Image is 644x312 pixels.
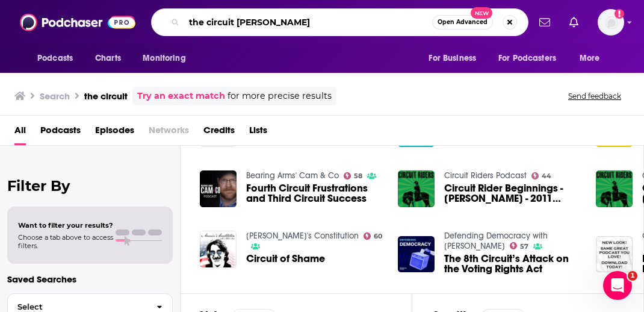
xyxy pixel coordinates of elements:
[603,271,632,300] iframe: Intercom live chat
[598,9,624,36] img: User Profile
[8,303,147,311] span: Select
[444,170,527,181] a: Circuit Riders Podcast
[571,47,615,70] button: open menu
[246,254,325,264] a: Circuit of Shame
[184,13,432,32] input: Search podcasts, credits, & more...
[628,271,637,281] span: 1
[596,170,633,207] img: Circuit Rider Beginnings - Andy Byrd - 2011 Circuit Riders
[374,234,382,239] span: 60
[18,221,113,229] span: Want to filter your results?
[29,47,88,70] button: open menu
[565,91,625,101] button: Send feedback
[228,89,332,103] span: for more precise results
[429,50,476,67] span: For Business
[7,177,173,195] h2: Filter By
[249,120,267,145] a: Lists
[344,172,363,179] a: 58
[471,7,492,19] span: New
[498,50,556,67] span: For Podcasters
[444,183,581,204] span: Circuit Rider Beginnings - [PERSON_NAME] - 2011 Circuit Riders
[151,8,528,36] div: Search podcasts, credits, & more...
[354,173,362,179] span: 58
[520,244,528,249] span: 57
[14,120,26,145] a: All
[491,47,574,70] button: open menu
[615,9,624,19] svg: Add a profile image
[137,89,225,103] a: Try an exact match
[398,170,435,207] img: Circuit Rider Beginnings - Andy Byrd - 2011 Circuit Riders
[200,231,237,267] img: Circuit of Shame
[510,242,529,249] a: 57
[531,172,552,179] a: 44
[596,236,633,273] img: EP#400: We Are Circuit Break!
[40,120,81,145] a: Podcasts
[246,231,359,241] a: Amarica's Constitution
[542,173,551,179] span: 44
[246,183,383,204] a: Fourth Circuit Frustrations and Third Circuit Success
[37,50,73,67] span: Podcasts
[420,47,491,70] button: open menu
[87,47,128,70] a: Charts
[7,273,173,285] p: Saved Searches
[134,47,201,70] button: open menu
[444,254,581,274] a: The 8th Circuit’s Attack on the Voting Rights Act
[149,120,189,145] span: Networks
[40,90,70,102] h3: Search
[580,50,600,67] span: More
[534,12,555,33] a: Show notifications dropdown
[444,231,548,251] a: Defending Democracy with Marc Elias
[95,120,134,145] a: Episodes
[598,9,624,36] span: Logged in as rpearson
[432,15,493,30] button: Open AdvancedNew
[598,9,624,36] button: Show profile menu
[143,50,185,67] span: Monitoring
[84,90,128,102] h3: the circuit
[95,50,121,67] span: Charts
[246,170,339,181] a: Bearing Arms' Cam & Co
[18,233,113,250] span: Choose a tab above to access filters.
[364,232,383,240] a: 60
[200,170,237,207] img: Fourth Circuit Frustrations and Third Circuit Success
[203,120,235,145] a: Credits
[398,236,435,273] img: The 8th Circuit’s Attack on the Voting Rights Act
[438,19,488,25] span: Open Advanced
[444,183,581,204] a: Circuit Rider Beginnings - Andy Byrd - 2011 Circuit Riders
[565,12,583,33] a: Show notifications dropdown
[20,11,135,34] img: Podchaser - Follow, Share and Rate Podcasts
